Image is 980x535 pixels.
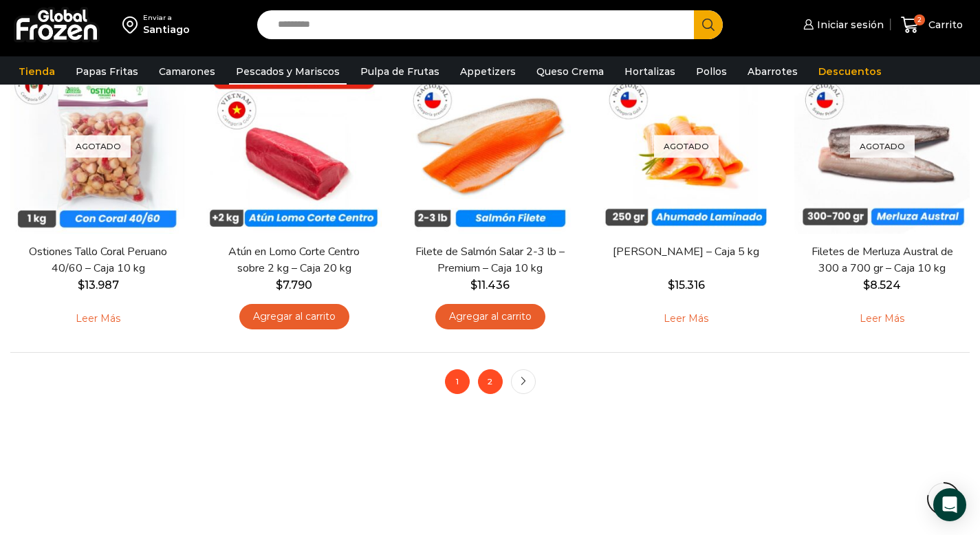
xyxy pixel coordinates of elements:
a: Tienda [12,58,62,85]
a: [PERSON_NAME] – Caja 5 kg [607,244,765,260]
bdi: 15.316 [668,279,705,292]
a: Abarrotes [741,58,805,85]
a: Pollos [689,58,734,85]
a: Filete de Salmón Salar 2-3 lb – Premium – Caja 10 kg [411,244,569,276]
a: Descuentos [812,58,889,85]
span: Iniciar sesión [814,18,884,32]
a: Pescados y Mariscos [229,58,347,85]
a: Leé más sobre “Filetes de Merluza Austral de 300 a 700 gr - Caja 10 kg” [838,304,926,333]
span: 1 [445,369,470,394]
span: $ [668,279,675,292]
a: 2 Carrito [897,9,966,41]
bdi: 11.436 [470,279,510,292]
div: Open Intercom Messenger [933,488,966,521]
a: Agregar al carrito: “Filete de Salmón Salar 2-3 lb - Premium - Caja 10 kg” [435,304,545,329]
a: Hortalizas [618,58,682,85]
div: Santiago [143,23,190,36]
div: Enviar a [143,13,190,23]
a: Appetizers [453,58,523,85]
a: 2 [478,369,503,394]
img: address-field-icon.svg [122,13,143,36]
a: Camarones [152,58,222,85]
a: Atún en Lomo Corte Centro sobre 2 kg – Caja 20 kg [215,244,373,276]
bdi: 8.524 [863,279,901,292]
button: Search button [694,10,723,39]
p: Agotado [66,135,131,157]
a: Papas Fritas [69,58,145,85]
bdi: 13.987 [78,279,119,292]
a: Iniciar sesión [800,11,884,39]
a: Pulpa de Frutas [353,58,446,85]
a: Leé más sobre “Salmón Ahumado Laminado - Caja 5 kg” [642,304,730,333]
a: Ostiones Tallo Coral Peruano 40/60 – Caja 10 kg [19,244,177,276]
a: Agregar al carrito: “Atún en Lomo Corte Centro sobre 2 kg - Caja 20 kg” [239,304,349,329]
span: 2 [914,14,925,25]
span: $ [863,279,870,292]
a: Filetes de Merluza Austral de 300 a 700 gr – Caja 10 kg [803,244,961,276]
p: Agotado [654,135,719,157]
span: Carrito [925,18,963,32]
span: $ [78,279,85,292]
a: Queso Crema [530,58,611,85]
span: $ [470,279,477,292]
bdi: 7.790 [276,279,312,292]
a: Leé más sobre “Ostiones Tallo Coral Peruano 40/60 - Caja 10 kg” [54,304,142,333]
p: Agotado [850,135,915,157]
span: $ [276,279,283,292]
